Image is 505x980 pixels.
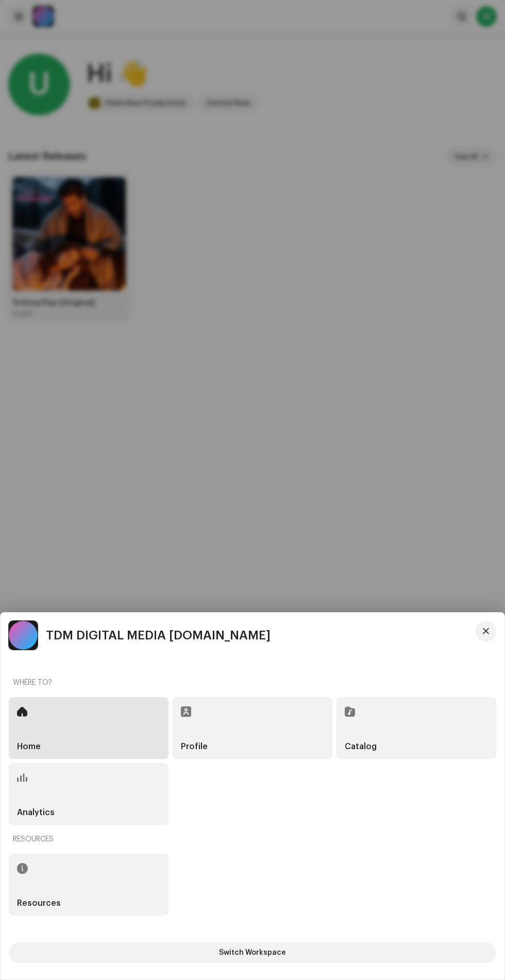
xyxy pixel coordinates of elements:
button: Switch Workspace [9,942,496,963]
span: TDM DIGITAL MEDIA [DOMAIN_NAME] [46,629,271,641]
h5: Profile [181,742,208,751]
span: Switch Workspace [219,942,286,963]
h5: Resources [17,899,61,907]
re-a-nav-header: Resources [9,827,496,852]
h5: Analytics [17,808,55,817]
h5: Catalog [345,742,377,751]
h5: Home [17,742,41,751]
re-a-nav-header: Where to? [9,670,496,695]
